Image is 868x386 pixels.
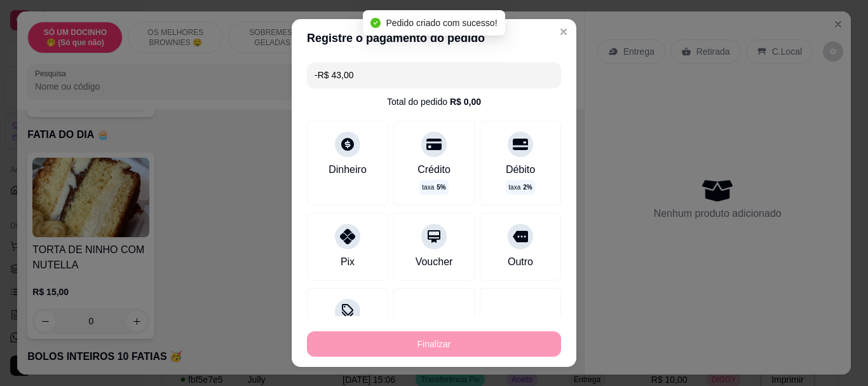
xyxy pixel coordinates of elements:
[437,183,445,192] span: 5 %
[523,183,532,192] span: 2 %
[422,183,445,192] p: taxa
[387,95,481,108] div: Total do pedido
[416,254,453,270] div: Voucher
[508,254,533,270] div: Outro
[553,22,574,42] button: Close
[508,183,532,192] p: taxa
[506,162,535,177] div: Débito
[386,18,497,28] span: Pedido criado com sucesso!
[315,62,553,88] input: Ex.: hambúrguer de cordeiro
[329,162,367,177] div: Dinheiro
[292,19,576,57] header: Registre o pagamento do pedido
[450,95,481,108] div: R$ 0,00
[417,162,451,177] div: Crédito
[341,254,355,270] div: Pix
[370,18,381,28] span: check-circle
